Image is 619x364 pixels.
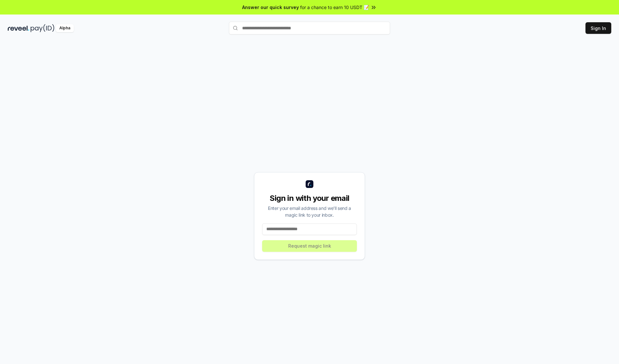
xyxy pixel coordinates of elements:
img: logo_small [306,180,313,188]
span: for a chance to earn 10 USDT 📝 [300,4,369,11]
div: Sign in with your email [262,193,357,203]
img: pay_id [31,24,54,32]
span: Answer our quick survey [242,4,299,11]
button: Sign In [585,22,611,34]
div: Enter your email address and we’ll send a magic link to your inbox. [262,205,357,218]
img: reveel_dark [8,24,29,32]
div: Alpha [56,24,74,32]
